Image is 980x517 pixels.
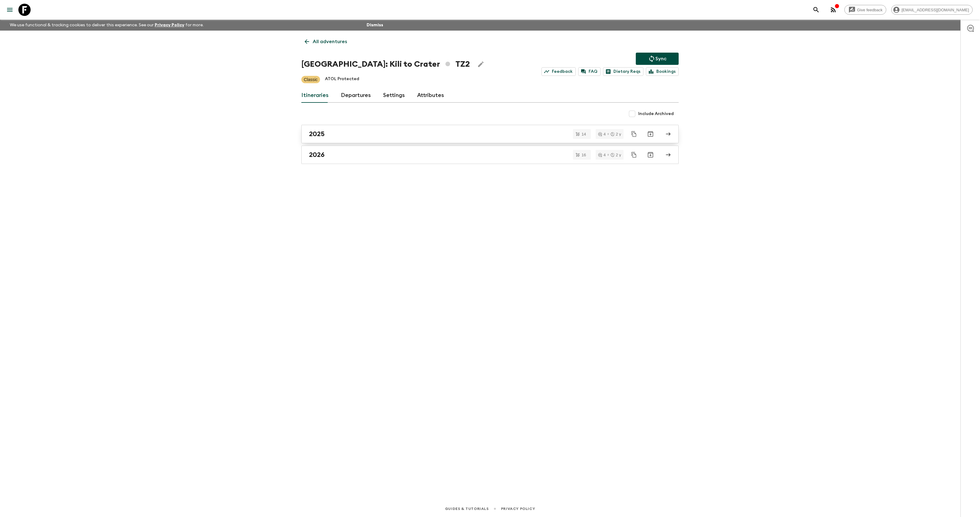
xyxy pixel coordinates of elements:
[4,4,16,16] button: menu
[341,88,371,103] a: Departures
[301,125,679,143] a: 2025
[611,132,621,136] div: 2 y
[646,67,679,76] a: Bookings
[898,8,972,12] span: [EMAIL_ADDRESS][DOMAIN_NAME]
[383,88,405,103] a: Settings
[313,38,347,45] p: All adventures
[636,53,679,65] button: Sync adventure departures to the booking engine
[578,153,590,157] span: 16
[475,58,487,70] button: Edit Adventure Title
[638,111,674,117] span: Include Archived
[301,35,350,48] a: All adventures
[644,128,657,140] button: Archive
[155,23,184,27] a: Privacy Policy
[417,88,444,103] a: Attributes
[309,151,325,159] h2: 2026
[603,67,643,76] a: Dietary Reqs
[854,8,886,12] span: Give feedback
[844,5,886,15] a: Give feedback
[7,20,206,31] p: We use functional & tracking cookies to deliver this experience. See our for more.
[578,132,590,136] span: 14
[598,153,605,157] div: 4
[541,67,576,76] a: Feedback
[445,505,489,512] a: Guides & Tutorials
[891,5,973,15] div: [EMAIL_ADDRESS][DOMAIN_NAME]
[598,132,605,136] div: 4
[501,505,535,512] a: Privacy Policy
[644,149,657,161] button: Archive
[304,76,318,83] p: Classic
[301,146,679,164] a: 2026
[301,88,329,103] a: Itineraries
[325,76,359,83] p: ATOL Protected
[365,21,385,29] button: Dismiss
[628,149,639,160] button: Duplicate
[578,67,601,76] a: FAQ
[309,130,325,138] h2: 2025
[301,58,470,70] h1: [GEOGRAPHIC_DATA]: Kili to Crater TZ2
[810,4,822,16] button: search adventures
[611,153,621,157] div: 2 y
[655,55,666,62] p: Sync
[628,128,639,139] button: Duplicate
